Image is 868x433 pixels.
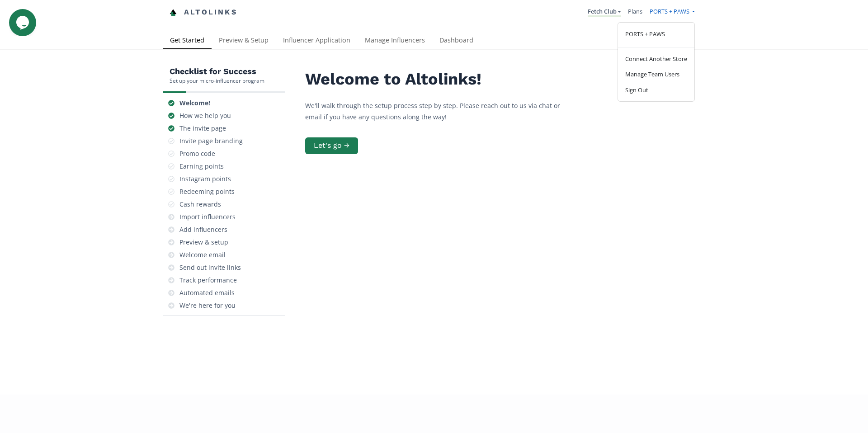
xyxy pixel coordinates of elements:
a: Fetch Club [588,7,621,17]
a: Altolinks [170,5,237,20]
h5: Checklist for Success [170,66,264,77]
div: Cash rewards [179,200,221,209]
a: Plans [628,7,642,15]
a: Connect Another Store [618,51,694,66]
a: Dashboard [432,32,481,50]
div: Set up your micro-influencer program [170,77,264,85]
div: PORTS + PAWS [618,22,695,102]
div: The invite page [179,124,226,133]
div: Welcome! [179,99,210,108]
h2: Welcome to Altolinks! [305,70,576,89]
a: Get Started [163,32,212,50]
img: favicon-32x32.png [170,9,177,16]
div: Earning points [179,162,224,171]
div: Track performance [179,276,237,285]
a: PORTS + PAWS [650,7,695,18]
span: PORTS + PAWS [650,7,689,15]
button: Let's go → [305,137,358,154]
a: Influencer Application [276,32,358,50]
a: Preview & Setup [212,32,276,50]
div: Redeeming points [179,187,235,196]
p: We'll walk through the setup process step by step. Please reach out to us via chat or email if yo... [305,100,576,122]
div: Automated emails [179,288,235,297]
div: How we help you [179,111,231,120]
span: PORTS + PAWS [625,30,665,38]
div: We're here for you [179,301,236,310]
div: Invite page branding [179,136,243,146]
a: PORTS + PAWS [618,26,694,44]
a: Manage Influencers [358,32,432,50]
a: Sign Out [618,82,694,98]
iframe: chat widget [9,9,38,36]
div: Add influencers [179,225,227,234]
div: Welcome email [179,250,226,259]
a: Manage Team Users [618,66,694,82]
div: Send out invite links [179,263,241,272]
div: Preview & setup [179,238,228,247]
div: Promo code [179,149,215,158]
div: Import influencers [179,212,236,221]
div: Instagram points [179,174,231,184]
